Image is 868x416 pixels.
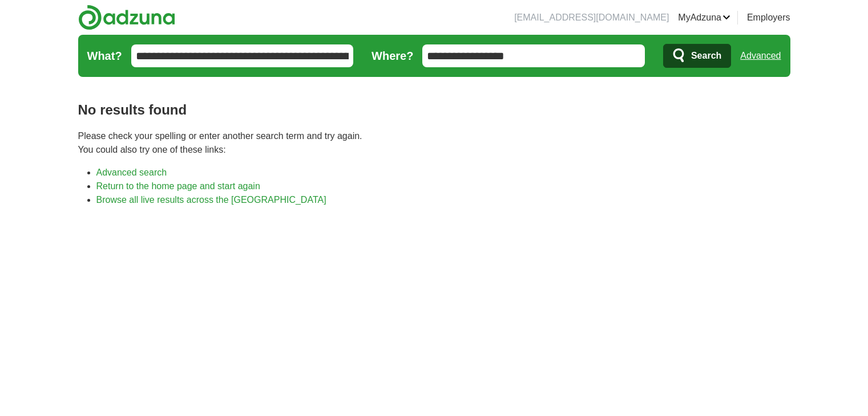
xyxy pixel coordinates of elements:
[78,5,175,30] img: Adzuna logo
[372,47,413,64] label: Where?
[78,100,790,120] h1: No results found
[96,181,260,191] a: Return to the home page and start again
[663,44,731,68] button: Search
[740,44,781,67] a: Advanced
[87,47,122,64] label: What?
[78,129,790,157] p: Please check your spelling or enter another search term and try again. You could also try one of ...
[691,44,721,67] span: Search
[514,11,669,25] li: [EMAIL_ADDRESS][DOMAIN_NAME]
[96,168,167,177] a: Advanced search
[96,195,326,205] a: Browse all live results across the [GEOGRAPHIC_DATA]
[678,11,730,25] a: MyAdzuna
[747,11,790,25] a: Employers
